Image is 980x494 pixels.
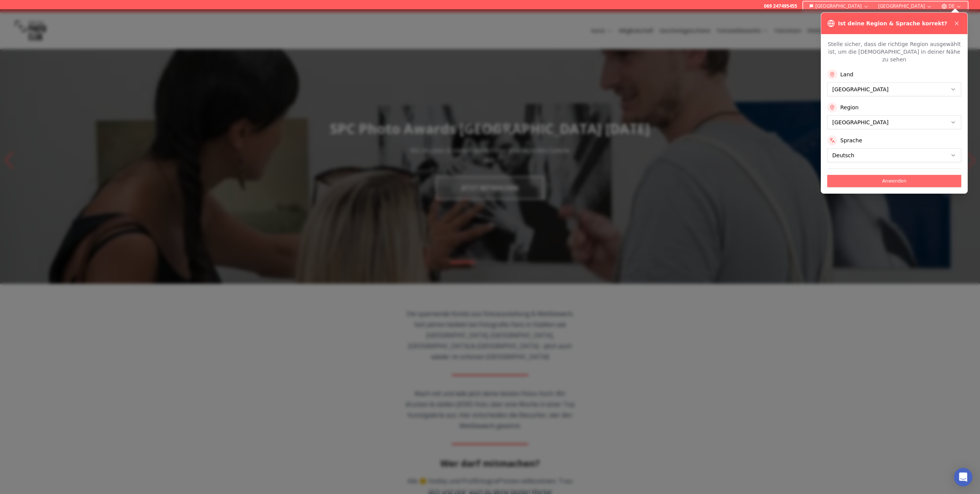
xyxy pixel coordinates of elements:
[806,2,872,11] button: [GEOGRAPHIC_DATA]
[764,3,797,9] a: 069 247495455
[938,2,965,11] button: DE
[840,104,859,111] label: Region
[954,468,972,486] div: Open Intercom Messenger
[840,71,853,78] label: Land
[875,2,935,11] button: [GEOGRAPHIC_DATA]
[827,40,961,63] p: Stelle sicher, dass die richtige Region ausgewählt ist, um die [DEMOGRAPHIC_DATA] in deiner Nähe ...
[838,20,947,27] h3: Ist deine Region & Sprache korrekt?
[840,137,862,144] label: Sprache
[827,175,961,187] button: Anwenden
